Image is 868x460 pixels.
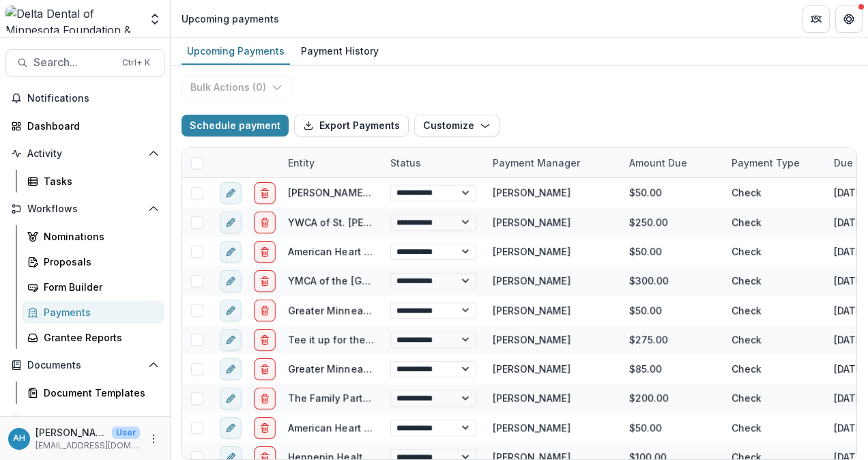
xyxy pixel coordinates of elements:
button: Open entity switcher [145,5,164,33]
div: Nominations [44,229,154,244]
img: Delta Dental of Minnesota Foundation & Community Giving logo [5,5,140,33]
div: [PERSON_NAME] [493,274,570,288]
div: Payment Type [723,156,808,170]
div: Payment Manager [484,156,588,170]
div: [PERSON_NAME] [493,391,570,405]
div: Check [723,296,826,325]
button: edit [220,358,242,380]
div: Check [723,354,826,384]
div: Upcoming payments [182,12,279,26]
button: delete [254,270,276,292]
div: Payment Type [723,148,826,177]
button: Open Documents [5,354,164,376]
div: $50.00 [621,296,723,325]
button: Partners [802,5,830,33]
a: YWCA of St. [PERSON_NAME] [288,216,426,228]
div: Grantee Reports [44,330,154,345]
span: Search... [33,56,114,69]
div: [PERSON_NAME] [493,332,570,347]
div: $200.00 [621,384,723,413]
div: $275.00 [621,325,723,354]
div: Status [382,148,484,177]
div: Check [723,325,826,354]
button: Bulk Actions (0) [182,76,291,98]
div: $250.00 [621,207,723,237]
div: Amount Due [621,156,695,170]
div: Status [382,156,429,170]
button: delete [254,329,276,351]
span: Contacts [27,415,143,427]
div: Payment Manager [484,148,621,177]
button: delete [254,300,276,321]
a: Upcoming Payments [182,38,290,65]
div: $50.00 [621,237,723,266]
button: Get Help [835,5,863,33]
a: Dashboard [5,115,164,137]
button: edit [220,388,242,409]
a: Payment History [295,38,384,65]
button: Open Activity [5,143,164,164]
div: Ctrl + K [119,55,153,70]
div: Document Templates [44,386,154,400]
div: Payment History [295,41,384,61]
button: delete [254,212,276,233]
span: Activity [27,148,143,160]
button: Search... [5,49,164,76]
div: Entity [280,148,382,177]
a: Greater Minneapolis Crisis Nursery, Inc. [288,304,478,316]
div: [PERSON_NAME] [493,186,570,200]
div: Dashboard [27,119,154,133]
a: Grantee Reports [22,326,164,349]
div: [PERSON_NAME] [493,215,570,229]
div: Proposals [44,255,154,269]
button: Notifications [5,87,164,109]
div: Check [723,178,826,207]
span: Workflows [27,203,143,215]
div: Check [723,237,826,266]
div: $85.00 [621,354,723,384]
p: [PERSON_NAME] [35,425,106,440]
div: Check [723,413,826,442]
a: Proposals [22,250,164,273]
button: Export Payments [294,115,409,136]
div: Entity [280,156,323,170]
button: More [145,431,162,447]
button: delete [254,182,276,204]
button: edit [220,417,242,439]
button: Open Workflows [5,198,164,220]
div: [PERSON_NAME] [493,362,570,376]
nav: breadcrumb [176,9,285,29]
button: edit [220,329,242,351]
div: Amount Due [621,148,723,177]
div: $50.00 [621,178,723,207]
div: Tasks [44,174,154,188]
button: Open Contacts [5,409,164,431]
div: Form Builder [44,280,154,294]
button: delete [254,241,276,263]
span: Notifications [27,93,159,104]
button: edit [220,300,242,321]
div: Check [723,266,826,296]
a: YMCA of the [GEOGRAPHIC_DATA] [288,275,448,287]
a: Payments [22,301,164,324]
a: American Heart Association Greater Twin Cities Chapter [288,422,555,433]
a: Tasks [22,170,164,192]
a: American Heart Association Greater Twin Cities Chapter [288,246,555,257]
p: User [112,427,140,439]
p: [EMAIL_ADDRESS][DOMAIN_NAME] [35,440,140,452]
button: edit [220,212,242,233]
div: Check [723,384,826,413]
a: Form Builder [22,276,164,298]
div: $300.00 [621,266,723,296]
span: Documents [27,360,143,371]
a: [PERSON_NAME] Hospital for Children [288,187,467,199]
div: Upcoming Payments [182,41,290,61]
div: [PERSON_NAME] [493,244,570,259]
button: edit [220,270,242,292]
a: The Family Partnership [288,392,399,404]
div: Annessa Hicks [13,434,25,443]
button: edit [220,241,242,263]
